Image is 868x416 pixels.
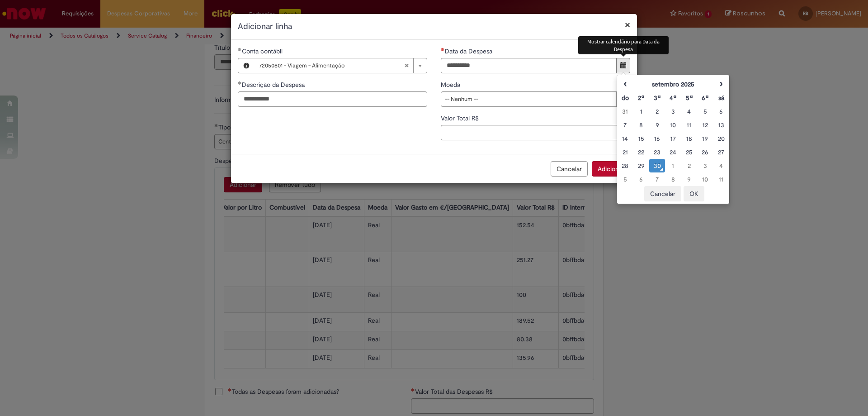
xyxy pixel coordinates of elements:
[681,91,697,105] th: Quinta-feira
[699,148,711,157] div: 26 September 2025 Friday
[578,36,669,54] div: Mostrar calendário para Data da Despesa
[617,75,730,204] div: Escolher data
[699,161,711,170] div: 03 October 2025 Friday
[238,91,427,107] input: Descrição da Despesa
[551,161,588,177] button: Cancelar
[617,77,633,91] th: Mês anterior
[635,120,646,129] div: 08 September 2025 Monday
[716,120,727,129] div: 13 September 2025 Saturday
[238,48,242,51] span: Obrigatório Preenchido
[665,91,681,105] th: Quarta-feira
[651,120,663,129] div: 09 September 2025 Tuesday
[617,91,633,105] th: Domingo
[441,58,617,73] input: Data da Despesa
[441,81,462,89] span: Moeda
[651,175,663,184] div: 07 October 2025 Tuesday
[713,91,729,105] th: Sábado
[616,58,630,73] button: Mostrar calendário para Data da Despesa
[238,81,242,85] span: Obrigatório Preenchido
[667,148,679,157] div: 24 September 2025 Wednesday
[619,107,631,116] div: 31 August 2025 Sunday
[635,161,646,170] div: 29 September 2025 Monday
[400,58,413,73] abbr: Limpar campo Conta contábil
[667,134,679,143] div: 17 September 2025 Wednesday
[633,77,713,91] th: setembro 2025. Alternar mês
[441,114,481,122] span: Valor Total R$
[242,47,284,55] span: Necessários - Conta contábil
[649,91,665,105] th: Terça-feira
[635,134,646,143] div: 15 September 2025 Monday
[716,107,727,116] div: 06 September 2025 Saturday
[699,175,711,184] div: 10 October 2025 Friday
[716,148,727,157] div: 27 September 2025 Saturday
[238,21,630,33] h2: Adicionar linha
[651,107,663,116] div: 02 September 2025 Tuesday
[644,186,681,201] button: Cancelar
[441,48,445,51] span: Necessários
[713,77,729,91] th: Próximo mês
[592,161,630,177] button: Adicionar
[716,175,727,184] div: 11 October 2025 Saturday
[441,125,630,140] input: Valor Total R$
[716,134,727,143] div: 20 September 2025 Saturday
[619,148,631,157] div: 21 September 2025 Sunday
[242,81,307,89] span: Descrição da Despesa
[684,107,695,116] div: 04 September 2025 Thursday
[699,107,711,116] div: 05 September 2025 Friday
[667,107,679,116] div: 03 September 2025 Wednesday
[684,161,695,170] div: 02 October 2025 Thursday
[619,161,631,170] div: 28 September 2025 Sunday
[255,58,427,73] a: 72050801 - Viagem - AlimentaçãoLimpar campo Conta contábil
[445,92,612,106] span: -- Nenhum --
[684,120,695,129] div: 11 September 2025 Thursday
[684,175,695,184] div: 09 October 2025 Thursday
[619,134,631,143] div: 14 September 2025 Sunday
[635,175,646,184] div: 06 October 2025 Monday
[619,120,631,129] div: 07 September 2025 Sunday
[684,148,695,157] div: 25 September 2025 Thursday
[259,58,404,73] span: 72050801 - Viagem - Alimentação
[716,161,727,170] div: 04 October 2025 Saturday
[684,186,704,201] button: OK
[699,120,711,129] div: 12 September 2025 Friday
[635,148,646,157] div: 22 September 2025 Monday
[651,148,663,157] div: 23 September 2025 Tuesday
[651,134,663,143] div: 16 September 2025 Tuesday
[633,91,649,105] th: Segunda-feira
[635,107,646,116] div: 01 September 2025 Monday
[651,161,663,170] div: O seletor de data foi aberto.30 September 2025 Tuesday
[684,134,695,143] div: 18 September 2025 Thursday
[667,120,679,129] div: 10 September 2025 Wednesday
[697,91,713,105] th: Sexta-feira
[445,47,494,55] span: Data da Despesa
[238,58,255,73] button: Conta contábil, Visualizar este registro 72050801 - Viagem - Alimentação
[667,175,679,184] div: 08 October 2025 Wednesday
[699,134,711,143] div: 19 September 2025 Friday
[619,175,631,184] div: 05 October 2025 Sunday
[625,20,630,29] button: Fechar modal
[667,161,679,170] div: 01 October 2025 Wednesday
